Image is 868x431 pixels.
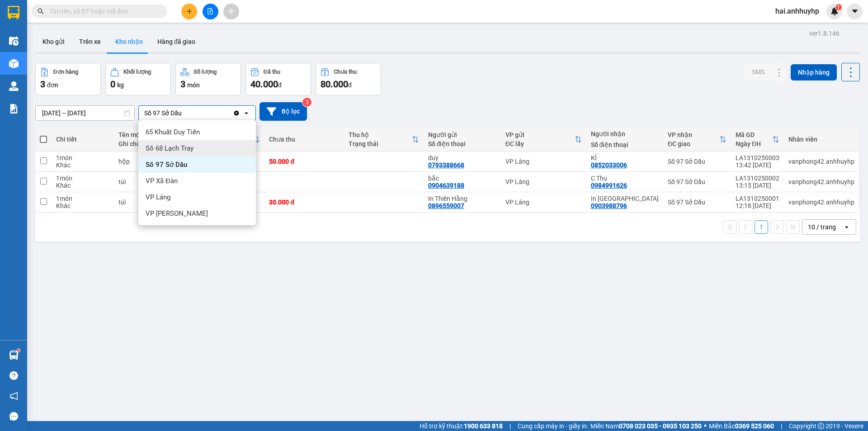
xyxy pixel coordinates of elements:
[668,178,726,185] div: Số 97 Sở Dầu
[9,412,18,421] span: message
[709,421,774,431] span: Miền Bắc
[736,202,779,209] div: 12:18 [DATE]
[591,182,627,189] div: 0984991626
[428,131,496,138] div: Người gửi
[428,182,464,189] div: 0904639188
[591,202,627,209] div: 0903988796
[72,31,108,52] button: Trên xe
[175,63,241,95] button: Số lượng3món
[755,220,768,234] button: 1
[138,120,256,225] ul: Menu
[56,195,109,202] div: 1 món
[663,128,731,152] th: Toggle SortBy
[56,182,109,189] div: Khác
[110,79,115,90] span: 0
[736,140,772,147] div: Ngày ĐH
[736,175,779,182] div: LA1310250002
[187,81,200,89] span: món
[428,154,496,161] div: duy
[344,128,424,152] th: Toggle SortBy
[9,81,19,91] img: warehouse-icon
[591,195,659,202] div: In Trường Phú
[186,8,193,14] span: plus
[9,392,18,400] span: notification
[9,371,18,380] span: question-circle
[851,7,859,15] span: caret-down
[501,128,586,152] th: Toggle SortBy
[35,31,72,52] button: Kho gửi
[243,109,250,117] svg: open
[704,424,707,428] span: ⚪️
[736,154,779,161] div: LA1310250003
[428,140,496,147] div: Số điện thoại
[736,131,772,138] div: Mã GD
[668,131,719,138] div: VP nhận
[9,350,19,360] img: warehouse-icon
[269,136,340,143] div: Chưa thu
[731,128,784,152] th: Toggle SortBy
[150,31,203,52] button: Hàng đã giao
[509,421,511,431] span: |
[518,421,588,431] span: Cung cấp máy in - giấy in:
[590,421,702,431] span: Miền Nam
[619,422,702,430] strong: 0708 023 035 - 0935 103 250
[245,63,311,95] button: Đã thu40.000đ
[9,59,19,68] img: warehouse-icon
[9,36,19,46] img: warehouse-icon
[818,423,824,429] span: copyright
[808,223,836,232] div: 10 / trang
[349,140,412,147] div: Trạng thái
[428,202,464,209] div: 0896559007
[847,4,863,19] button: caret-down
[203,4,218,19] button: file-add
[668,199,726,206] div: Số 97 Sở Dầu
[428,195,496,202] div: In Thiên Hằng
[146,160,187,169] span: Số 97 Sở Dầu
[118,199,183,206] div: túi
[788,199,854,206] div: vanphong42.anhhuyhp
[837,4,840,10] span: 1
[334,69,357,75] div: Chưa thu
[428,161,464,169] div: 0793388668
[56,7,124,37] strong: CHUYỂN PHÁT NHANH VIP ANH HUY
[736,195,779,202] div: LA1310250001
[259,102,307,121] button: Bộ lọc
[269,199,340,206] div: 30.000 đ
[9,104,19,114] img: solution-icon
[117,81,124,89] span: kg
[505,140,575,147] div: ĐC lấy
[207,8,213,14] span: file-add
[464,422,503,430] strong: 1900 633 818
[250,79,278,90] span: 40.000
[183,109,184,118] input: Selected Số 97 Sở Dầu.
[17,349,20,352] sup: 1
[118,158,183,165] div: hộp
[269,158,340,165] div: 50.000 đ
[788,136,854,143] div: Nhân viên
[788,158,854,165] div: vanphong42.anhhuyhp
[118,178,183,185] div: túi
[50,6,156,16] input: Tìm tên, số ĐT hoặc mã đơn
[8,6,19,19] img: logo-vxr
[835,4,842,10] sup: 1
[591,154,659,161] div: KỈ
[591,141,659,148] div: Số điện thoại
[591,175,659,182] div: C Thu
[108,31,150,52] button: Kho nhận
[38,8,44,14] span: search
[181,4,197,19] button: plus
[591,161,627,169] div: 0852033006
[302,98,311,107] sup: 3
[56,154,109,161] div: 1 món
[278,81,282,89] span: đ
[505,199,582,206] div: VP Láng
[428,175,496,182] div: bắc
[47,81,58,89] span: đơn
[53,69,78,75] div: Đơn hàng
[591,130,659,137] div: Người nhận
[736,161,779,169] div: 13:42 [DATE]
[768,5,826,17] span: hai.anhhuyhp
[505,131,575,138] div: VP gửi
[51,39,129,71] span: Chuyển phát nhanh: [GEOGRAPHIC_DATA] - [GEOGRAPHIC_DATA]
[788,178,854,185] div: vanphong42.anhhuyhp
